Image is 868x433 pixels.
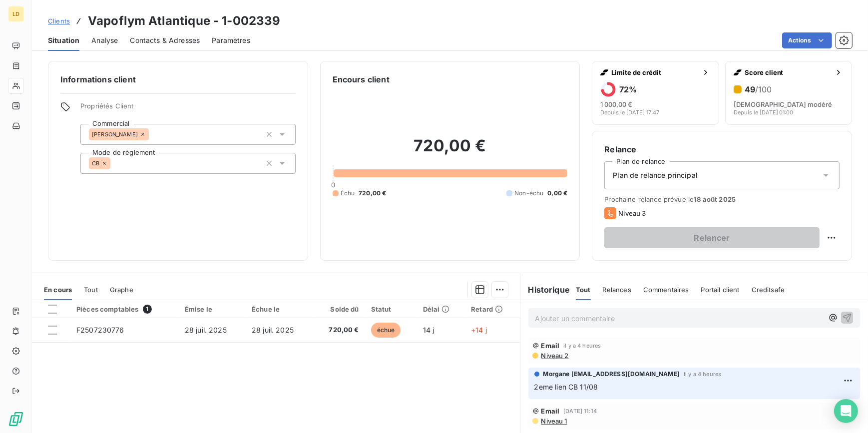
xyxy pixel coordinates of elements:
span: Depuis le [DATE] 01:00 [734,109,794,115]
span: [DATE] 11:14 [563,408,597,414]
span: il y a 4 heures [563,343,601,349]
input: Ajouter une valeur [110,159,118,168]
span: En cours [44,286,72,294]
span: Tout [84,286,98,294]
span: Limite de crédit [611,68,697,76]
span: Portail client [701,286,740,294]
span: 14 j [423,326,434,334]
h6: 72 % [619,84,637,94]
div: Retard [471,305,513,313]
a: Clients [48,16,70,26]
span: Score client [745,68,831,76]
h2: 720,00 € [333,136,568,166]
span: 720,00 € [319,325,359,335]
span: Creditsafe [752,286,785,294]
span: échue [371,323,401,338]
span: 1 000,00 € [600,100,632,108]
span: Prochaine relance prévue le [604,195,840,203]
div: Open Intercom Messenger [834,399,858,423]
div: Délai [423,305,459,313]
span: Graphe [110,286,133,294]
span: 720,00 € [359,189,386,198]
span: il y a 4 heures [684,371,721,377]
span: F2507230776 [76,326,124,334]
span: 1 [143,305,152,314]
span: Échu [341,189,355,198]
h6: Historique [520,284,570,296]
div: Échue le [252,305,307,313]
span: 18 août 2025 [694,195,736,203]
span: Tout [576,286,591,294]
span: Morgane [EMAIL_ADDRESS][DOMAIN_NAME] [543,370,680,379]
span: 28 juil. 2025 [185,326,227,334]
span: [DEMOGRAPHIC_DATA] modéré [734,100,833,108]
div: Émise le [185,305,240,313]
span: Commentaires [643,286,689,294]
span: [PERSON_NAME] [92,131,138,137]
button: Limite de crédit72%1 000,00 €Depuis le [DATE] 17:47 [592,61,719,125]
span: Niveau 3 [618,209,646,217]
span: 0,00 € [547,189,567,198]
span: CB [92,160,99,166]
span: Analyse [91,35,118,45]
span: Clients [48,17,70,25]
span: +14 j [471,326,487,334]
button: Actions [782,32,832,48]
input: Ajouter une valeur [149,130,157,139]
span: Email [541,407,560,415]
span: Non-échu [514,189,543,198]
span: Email [541,342,560,350]
div: Pièces comptables [76,305,173,314]
span: 0 [331,181,335,189]
h6: Informations client [60,73,296,85]
div: Solde dû [319,305,359,313]
div: LD [8,6,24,22]
span: Contacts & Adresses [130,35,200,45]
img: Logo LeanPay [8,411,24,427]
div: Statut [371,305,411,313]
h3: Vapoflym Atlantique - 1-002339 [88,12,281,30]
span: /100 [755,84,772,94]
button: Relancer [604,227,820,248]
span: Depuis le [DATE] 17:47 [600,109,659,115]
span: Paramètres [212,35,250,45]
span: Relances [603,286,631,294]
span: Propriétés Client [80,102,296,116]
span: Niveau 2 [540,352,569,360]
h6: Encours client [333,73,390,85]
h6: Relance [604,143,840,155]
span: Situation [48,35,79,45]
span: 28 juil. 2025 [252,326,294,334]
span: Niveau 1 [540,417,567,425]
span: Plan de relance principal [613,170,698,180]
button: Score client49/100[DEMOGRAPHIC_DATA] modéréDepuis le [DATE] 01:00 [725,61,852,125]
h6: 49 [745,84,772,94]
span: 2eme lien CB 11/08 [534,383,598,391]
